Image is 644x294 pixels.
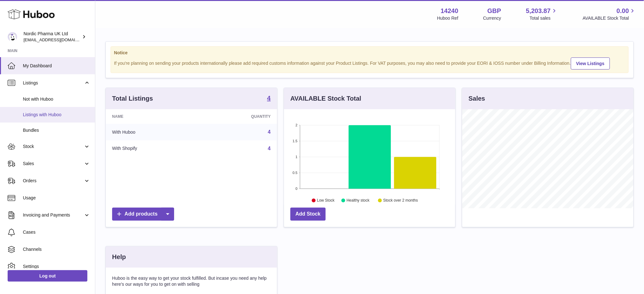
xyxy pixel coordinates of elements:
span: Stock [23,144,84,150]
span: Usage [23,195,90,201]
strong: Notice [114,50,625,56]
a: 4 [267,95,271,103]
a: 0.00 AVAILABLE Stock Total [583,7,636,21]
a: Add products [112,208,174,221]
a: 5,203.87 Total sales [526,7,558,21]
span: Channels [23,246,90,252]
span: [EMAIL_ADDRESS][DOMAIN_NAME] [24,37,93,42]
img: internalAdmin-14240@internal.huboo.com [8,32,17,42]
h3: Help [112,253,126,261]
p: Huboo is the easy way to get your stock fulfilled. But incase you need any help here's our ways f... [112,275,271,287]
span: Listings [23,80,84,86]
span: Not with Huboo [23,96,90,102]
a: Add Stock [290,208,326,221]
span: Invoicing and Payments [23,212,84,218]
text: Healthy stock [347,198,370,203]
td: With Huboo [106,124,198,140]
h3: Total Listings [112,94,153,103]
a: 4 [268,129,271,135]
div: Huboo Ref [437,15,458,21]
text: Stock over 2 months [383,198,418,203]
text: 2 [295,123,297,127]
span: Bundles [23,127,90,133]
text: 0.5 [293,171,297,175]
h3: Sales [469,94,485,103]
div: Currency [483,15,501,21]
strong: GBP [487,7,501,15]
a: 4 [268,146,271,151]
text: 1 [295,155,297,159]
h3: AVAILABLE Stock Total [290,94,361,103]
text: Low Stock [317,198,335,203]
span: 5,203.87 [526,7,551,15]
strong: 4 [267,95,271,101]
span: Cases [23,229,90,235]
div: Nordic Pharma UK Ltd [24,31,81,43]
td: With Shopify [106,140,198,157]
span: Listings with Huboo [23,112,90,118]
span: Total sales [530,15,558,21]
text: 0 [295,187,297,190]
strong: 14240 [441,7,458,15]
span: AVAILABLE Stock Total [583,15,636,21]
span: 0.00 [617,7,629,15]
span: Settings [23,264,90,270]
a: View Listings [571,57,610,70]
span: My Dashboard [23,63,90,69]
div: If you're planning on sending your products internationally please add required customs informati... [114,57,625,70]
th: Quantity [198,109,277,124]
a: Log out [8,270,87,282]
span: Sales [23,161,84,167]
text: 1.5 [293,139,297,143]
th: Name [106,109,198,124]
span: Orders [23,178,84,184]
